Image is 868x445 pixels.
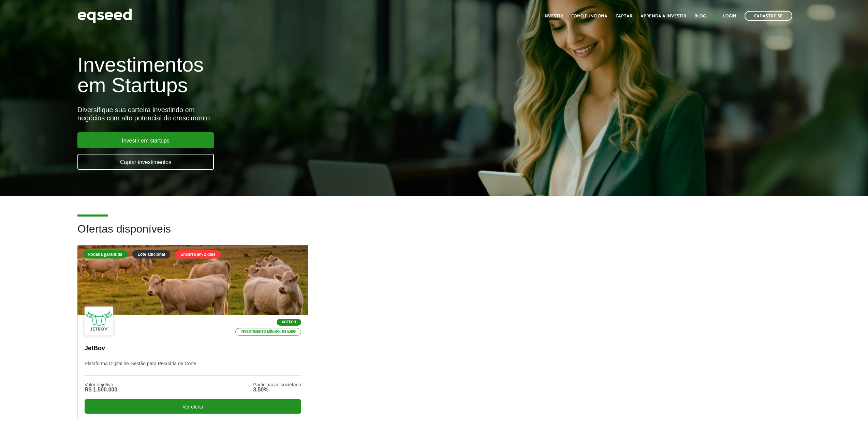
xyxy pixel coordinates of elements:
[253,382,301,387] div: Participação societária
[85,387,117,392] div: R$ 1.500.000
[745,11,792,21] a: Cadastre-se
[277,319,301,326] p: Agtech
[85,399,301,414] div: Ver oferta
[132,250,170,258] div: Lote adicional
[77,132,214,148] a: Investir em startups
[85,382,117,387] div: Valor objetivo
[85,345,301,352] p: JetBov
[77,7,132,25] img: EqSeed
[175,250,221,258] div: Encerra em 2 dias
[571,14,607,18] a: Como funciona
[253,387,301,392] div: 3,50%
[694,14,706,18] a: Blog
[77,154,214,170] a: Captar investimentos
[77,245,308,419] a: Rodada garantida Lote adicional Encerra em 2 dias Agtech Investimento mínimo: R$ 5.000 JetBov Pla...
[77,55,501,95] h1: Investimentos em Startups
[616,14,632,18] a: Captar
[85,361,301,375] p: Plataforma Digital de Gestão para Pecuária de Corte
[723,14,736,18] a: Login
[235,328,301,336] p: Investimento mínimo: R$ 5.000
[77,223,791,245] h2: Ofertas disponíveis
[641,14,686,18] a: Aprenda a investir
[77,106,501,122] div: Diversifique sua carteira investindo em negócios com alto potencial de crescimento
[83,250,127,258] div: Rodada garantida
[543,14,563,18] a: Investir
